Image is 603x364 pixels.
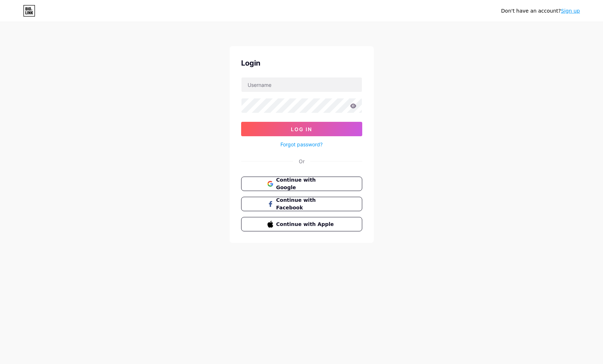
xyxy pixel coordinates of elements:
[280,141,323,148] a: Forgot password?
[291,126,312,132] span: Log In
[241,58,362,68] div: Login
[561,8,580,14] a: Sign up
[241,217,362,231] button: Continue with Apple
[299,157,305,165] div: Or
[276,196,336,212] span: Continue with Facebook
[501,7,580,15] div: Don't have an account?
[241,77,362,92] input: Username
[241,122,362,136] button: Log In
[241,177,362,191] button: Continue with Google
[276,221,336,228] span: Continue with Apple
[276,176,336,191] span: Continue with Google
[241,197,362,211] button: Continue with Facebook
